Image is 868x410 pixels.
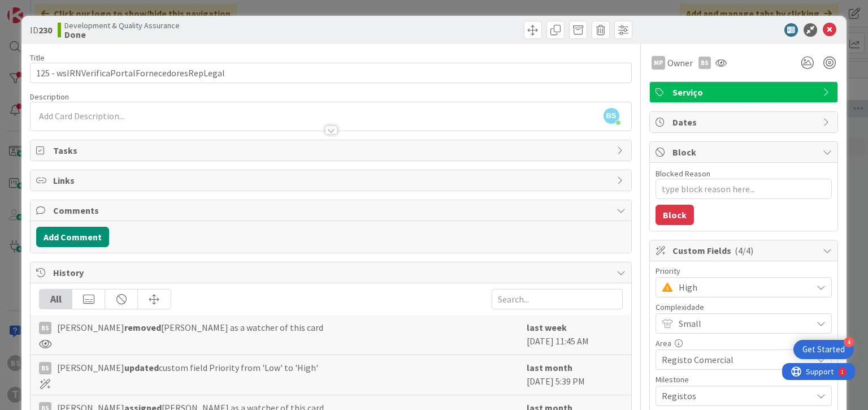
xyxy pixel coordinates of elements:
[527,361,623,389] div: [DATE] 5:39 PM
[64,21,180,30] span: Development & Quality Assurance
[698,57,711,69] div: BS
[656,205,694,225] button: Block
[124,322,161,333] b: removed
[672,145,817,159] span: Block
[656,376,832,383] div: Milestone
[30,23,52,37] span: ID
[30,92,69,102] span: Description
[604,108,619,124] span: BS
[39,362,51,374] div: BS
[53,144,610,157] span: Tasks
[53,174,610,187] span: Links
[57,361,318,374] span: [PERSON_NAME] custom field Priority from 'Low' to 'High'
[672,85,817,99] span: Serviço
[124,362,159,373] b: updated
[53,266,610,279] span: History
[735,245,753,256] span: ( 4/4 )
[527,322,567,333] b: last week
[656,169,710,179] label: Blocked Reason
[802,344,845,355] div: Get Started
[679,316,806,331] span: Small
[662,388,806,404] span: Registos
[656,339,832,347] div: Area
[656,267,832,275] div: Priority
[39,322,51,334] div: BS
[38,24,52,36] b: 230
[36,227,109,247] button: Add Comment
[679,279,806,295] span: High
[57,321,323,334] span: [PERSON_NAME] [PERSON_NAME] as a watcher of this card
[662,352,806,368] span: Registo Comercial
[24,2,51,15] span: Support
[527,321,623,349] div: [DATE] 11:45 AM
[672,244,817,257] span: Custom Fields
[672,115,817,129] span: Dates
[64,30,180,39] b: Done
[30,53,45,63] label: Title
[59,5,62,14] div: 1
[652,56,665,70] div: MP
[667,56,693,70] span: Owner
[656,303,832,311] div: Complexidade
[30,63,631,83] input: type card name here...
[793,340,854,359] div: Open Get Started checklist, remaining modules: 4
[492,289,623,309] input: Search...
[40,290,72,309] div: All
[844,337,854,347] div: 4
[53,204,610,217] span: Comments
[527,362,572,373] b: last month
